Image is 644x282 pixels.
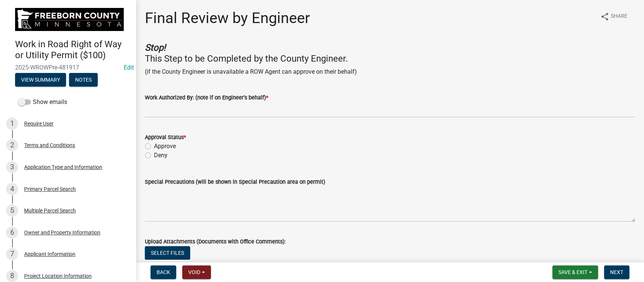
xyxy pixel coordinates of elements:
button: shareShare [594,9,633,24]
i: share [600,12,609,21]
div: 4 [6,183,18,195]
div: Applicant Information [24,251,75,257]
strong: Stop! [145,42,166,53]
wm-modal-confirm: Edit Application Number [124,64,134,71]
h1: Final Review by Engineer [145,9,310,27]
div: 7 [6,248,18,260]
img: Freeborn County, Minnesota [15,8,124,31]
div: 3 [6,161,18,173]
button: Notes [69,73,98,87]
span: Share [611,12,627,21]
label: Upload Attachments (Documents with Office Comments): [145,239,286,245]
span: Back [157,269,170,275]
button: View Summary [15,73,66,87]
div: Multiple Parcel Search [24,208,76,213]
label: Show emails [18,98,67,107]
label: Deny [154,151,168,160]
button: Back [151,265,176,279]
button: Save & Exit [552,265,598,279]
div: Primary Parcel Search [24,186,76,192]
label: Approval Status [145,135,186,140]
h4: This Step to be Completed by the County Engineer. [145,42,635,64]
div: Require User [24,121,54,126]
a: Edit [124,64,134,71]
button: Void [182,265,211,279]
button: Select files [145,246,190,260]
span: Void [188,269,200,275]
div: 2 [6,139,18,151]
h4: Work in Road Right of Way or Utility Permit ($100) [15,39,130,61]
wm-modal-confirm: Notes [69,77,98,83]
wm-modal-confirm: Summary [15,77,66,83]
label: Special Precautions (will be shown in Special Precaution area on permit) [145,180,325,185]
span: Next [610,269,623,275]
div: 6 [6,226,18,239]
div: Project Location Information [24,273,92,279]
p: (if the County Engineer is unavailable a ROW Agent can approve on their behalf) [145,67,635,76]
div: Owner and Property Information [24,230,100,235]
div: Application Type and Information [24,164,102,170]
div: 8 [6,270,18,282]
label: Work Authorized By: (note if on Engineer's behalf) [145,95,268,101]
button: Next [604,265,629,279]
span: Save & Exit [558,269,587,275]
label: Approve [154,142,176,151]
span: 2025-WROWPre-481917 [15,64,121,71]
div: 5 [6,205,18,217]
div: Terms and Conditions [24,143,75,148]
div: 1 [6,118,18,130]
